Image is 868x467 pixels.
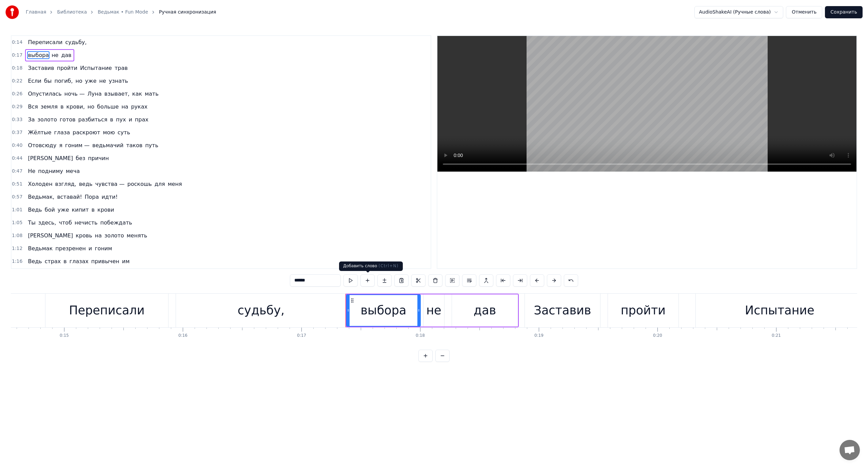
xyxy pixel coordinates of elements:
span: уже [84,77,97,85]
span: бой [44,206,56,214]
span: готов [59,116,76,123]
span: Испытание [79,64,113,72]
span: не [98,77,106,85]
span: 0:44 [12,155,22,162]
span: я [58,141,63,149]
div: 0:16 [178,333,188,338]
span: для [154,180,166,188]
span: 0:40 [12,142,22,149]
span: гоним — [64,141,90,149]
span: как [132,90,143,98]
div: Переписали [69,301,144,319]
span: 0:29 [12,103,22,110]
span: подниму [37,167,64,175]
span: мать [144,90,159,98]
span: дав [60,51,72,59]
span: взгляд, [55,180,77,188]
span: больше [96,103,119,111]
div: дав [474,301,496,319]
span: золото [104,232,124,239]
span: менять [126,232,148,239]
span: Вся [27,103,38,111]
span: в [91,206,95,214]
span: им [121,257,130,265]
span: пух [115,116,126,123]
span: Ручная синхронизация [159,9,216,16]
span: роскошь [127,180,153,188]
span: 0:22 [12,78,22,84]
span: 1:12 [12,245,22,252]
span: Если [27,77,42,85]
span: таков [125,141,143,149]
span: крови, [66,103,86,111]
span: Пора [84,193,100,201]
span: кровь [75,232,93,239]
span: [PERSON_NAME] [27,232,74,239]
span: причин [87,154,110,162]
span: путь [144,141,159,149]
div: 0:18 [416,333,425,338]
span: в [63,257,67,265]
span: разбиться [78,116,108,123]
span: Не [27,167,36,175]
span: взывает, [104,90,130,98]
span: Ведь [27,206,42,214]
span: нечисть [74,219,98,227]
span: Ведьмак, [27,193,55,201]
span: Ты [27,219,36,227]
span: суть [117,129,131,136]
img: youka [5,5,19,19]
span: Ведь [27,257,42,265]
span: ведьмачий [92,141,124,149]
span: 1:08 [12,232,22,239]
button: Отменить [786,6,822,18]
span: 0:37 [12,129,22,136]
span: ведь [78,180,93,188]
span: крови [97,206,115,214]
span: 0:33 [12,116,22,123]
span: но [75,77,83,85]
span: на [94,232,102,239]
span: и [88,245,93,252]
span: бы [43,77,53,85]
div: 0:19 [534,333,544,338]
div: судьбу, [238,301,284,319]
span: 1:16 [12,258,22,265]
span: Заставив [27,64,55,72]
span: кипит [71,206,90,214]
span: в [110,116,114,123]
span: идти! [101,193,119,201]
span: золото [37,116,58,123]
span: земля [40,103,58,111]
span: Луна [87,90,102,98]
button: Сохранить [825,6,863,18]
div: Заставив [534,301,591,319]
span: но [87,103,95,111]
span: 0:14 [12,39,22,46]
span: в [60,103,64,111]
div: не [426,301,441,319]
a: Библиотека [57,9,87,16]
span: презренен [55,245,86,252]
span: раскроют [72,129,101,136]
span: 0:17 [12,52,22,59]
span: на [121,103,129,111]
div: Добавить слово [339,261,403,271]
span: 0:47 [12,168,22,175]
div: 0:21 [772,333,781,338]
div: Испытание [745,301,814,319]
nav: breadcrumb [26,9,216,16]
span: меча [65,167,80,175]
span: Жёлтые [27,129,52,136]
span: 0:26 [12,91,22,97]
span: За [27,116,35,123]
span: Ведьмак [27,245,53,252]
div: 0:17 [297,333,306,338]
span: узнать [108,77,129,85]
div: пройти [621,301,666,319]
span: 1:05 [12,219,22,226]
span: погиб, [54,77,73,85]
span: вставай! [56,193,82,201]
span: 0:51 [12,181,22,188]
div: Открытый чат [840,440,860,460]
